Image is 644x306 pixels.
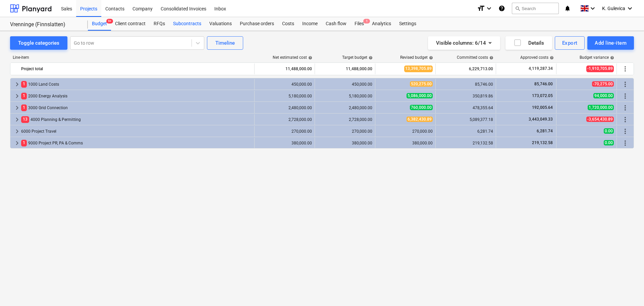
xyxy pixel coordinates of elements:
div: Export [562,39,578,47]
span: search [515,6,520,11]
div: 270,000.00 [378,129,433,134]
a: Cash flow [322,17,351,31]
div: Committed costs [457,55,493,60]
span: help [609,56,614,60]
a: Settings [395,17,420,31]
span: 6,281.74 [536,129,553,133]
span: keyboard_arrow_right [13,80,21,88]
span: keyboard_arrow_right [13,104,21,112]
div: 3000 Grid Connection [21,102,252,113]
span: 1 [21,140,27,146]
span: 520,275.00 [410,81,433,87]
span: 5,086,000.00 [407,93,433,98]
span: -1,910,705.89 [586,65,614,72]
div: Files [351,17,368,31]
div: Target budget [342,55,373,60]
div: 270,000.00 [318,129,372,134]
span: 94,000.00 [593,93,614,98]
div: Timeline [215,39,235,47]
a: Valuations [205,17,236,31]
span: 1 [21,93,27,99]
span: keyboard_arrow_right [13,116,21,124]
i: Knowledge base [498,4,505,12]
button: Visible columns:6/14 [428,36,500,50]
i: format_size [477,4,485,12]
div: 4000 Planning & Permitting [21,114,252,125]
div: 2,728,000.00 [318,117,372,122]
span: 3,443,049.33 [528,117,553,122]
a: Files1 [351,17,368,31]
span: More actions [621,139,629,147]
button: Export [555,36,585,50]
div: Line-item [10,55,255,60]
div: 11,488,000.00 [318,63,372,74]
button: Add line-item [587,36,634,50]
span: 0.00 [604,128,614,134]
div: 450,000.00 [318,82,372,87]
span: 760,000.00 [410,105,433,110]
div: Purchase orders [236,17,278,31]
i: notifications [564,4,571,12]
a: Income [298,17,322,31]
div: Budget variance [580,55,614,60]
span: More actions [621,92,629,100]
div: Visible columns : 6/14 [436,39,492,47]
button: Timeline [207,36,243,50]
span: 6,382,430.89 [407,117,433,122]
div: Toggle categories [18,39,59,47]
a: Subcontracts [169,17,205,31]
span: 0.00 [604,140,614,145]
span: 13,398,705.89 [404,65,433,72]
span: More actions [621,116,629,124]
span: 9+ [106,19,113,24]
button: Toggle categories [10,36,67,50]
div: 450,000.00 [257,82,312,87]
a: Budget9+ [88,17,111,31]
i: keyboard_arrow_down [485,4,493,12]
div: 2,480,000.00 [257,105,312,110]
div: Vrenninge (Finnslatten) [10,21,80,28]
a: RFQs [150,17,169,31]
span: K. Gulevica [602,6,625,11]
i: keyboard_arrow_down [626,4,634,12]
span: 1 [21,81,27,87]
div: Revised budget [400,55,433,60]
span: 85,746.00 [534,82,553,86]
div: 2,480,000.00 [318,105,372,110]
div: 6,229,713.00 [438,63,493,74]
span: keyboard_arrow_right [13,127,21,135]
div: 380,000.00 [257,141,312,145]
span: 173,072.05 [531,93,553,98]
div: 478,355.64 [438,105,493,110]
div: 6000 Project Travel [21,126,252,137]
div: 5,180,000.00 [257,94,312,98]
div: 350,819.86 [438,94,493,98]
span: More actions [621,127,629,135]
a: Costs [278,17,298,31]
div: 270,000.00 [257,129,312,134]
div: Net estimated cost [273,55,312,60]
div: 2000 Energy Analysis [21,91,252,101]
div: 380,000.00 [378,141,433,145]
div: 1000 Land Costs [21,79,252,90]
div: Analytics [368,17,395,31]
span: More actions [621,104,629,112]
span: 192,005.64 [531,105,553,110]
iframe: Chat Widget [610,274,644,306]
span: help [488,56,493,60]
span: 1,720,000.00 [588,105,614,110]
span: -3,654,430.89 [586,117,614,122]
span: keyboard_arrow_right [13,139,21,147]
button: Details [505,36,552,50]
div: Project total [21,63,252,74]
span: help [428,56,433,60]
span: 4,119,287.34 [528,66,553,72]
span: -70,275.00 [592,81,614,87]
div: 380,000.00 [318,141,372,145]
